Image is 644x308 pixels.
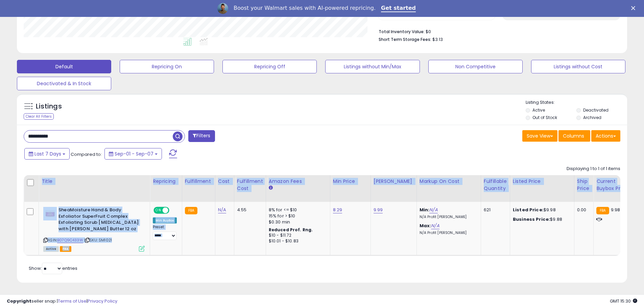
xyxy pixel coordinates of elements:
img: 61PYtsQgSwL._SL40_.jpg [43,207,57,220]
a: N/A [431,222,439,229]
div: Current Buybox Price [596,178,631,192]
div: Title [42,178,147,185]
p: N/A Profit [PERSON_NAME] [420,231,476,235]
span: ON [154,208,163,213]
b: Business Price: [513,216,550,222]
small: Amazon Fees. [269,185,273,191]
span: Sep-01 - Sep-07 [115,150,153,157]
button: Sep-01 - Sep-07 [104,148,162,160]
a: Get started [381,5,416,12]
span: All listings currently available for purchase on Amazon [43,246,59,252]
span: Show: entries [29,265,77,271]
div: Ship Price [577,178,591,192]
a: N/A [429,207,437,213]
div: Markup on Cost [420,178,478,185]
span: 2025-09-15 15:30 GMT [610,298,637,304]
label: Out of Stock [532,115,557,120]
p: N/A Profit [PERSON_NAME] [420,215,476,219]
b: Min: [420,207,430,213]
b: Total Inventory Value: [379,29,425,34]
button: Actions [591,130,620,142]
label: Active [532,107,545,113]
div: $10.01 - $10.83 [269,238,325,244]
div: Clear All Filters [24,113,54,120]
span: $3.13 [432,36,443,43]
b: Listed Price: [513,207,544,213]
div: $0.30 min [269,219,325,225]
h5: Listings [36,102,62,111]
button: Repricing On [120,60,214,73]
div: Fulfillment [185,178,212,185]
div: Repricing [153,178,179,185]
div: Amazon Fees [269,178,327,185]
div: Preset: [153,225,177,240]
div: 4.55 [237,207,261,213]
span: 9.98 [611,207,620,213]
small: FBA [596,207,609,214]
a: 8.29 [333,207,342,213]
span: FBA [60,246,71,252]
div: 0.00 [577,207,588,213]
b: Short Term Storage Fees: [379,37,431,42]
div: ASIN: [43,207,145,251]
div: 15% for > $10 [269,213,325,219]
div: Cost [218,178,231,185]
div: 8% for <= $10 [269,207,325,213]
div: 621 [484,207,505,213]
button: Last 7 Days [24,148,70,160]
div: [PERSON_NAME] [374,178,414,185]
label: Deactivated [583,107,609,113]
b: SheaMoisture Hand & Body Exfoliator SuperFruit Complex Exfoliating Scrub [MEDICAL_DATA] with [PER... [58,207,141,234]
div: Boost your Walmart sales with AI-powered repricing. [234,5,376,11]
span: | SKU: SM1021 [84,237,112,243]
p: Listing States: [526,99,627,106]
button: Listings without Min/Max [325,60,420,73]
a: Privacy Policy [88,298,117,304]
img: Profile image for Adrian [217,3,228,14]
div: Close [631,6,638,10]
button: Filters [188,130,215,142]
button: Repricing Off [222,60,317,73]
button: Non Competitive [428,60,523,73]
strong: Copyright [7,298,31,304]
a: Terms of Use [58,298,87,304]
button: Columns [558,130,590,142]
span: Compared to: [71,151,102,158]
b: Max: [420,222,431,229]
span: Last 7 Days [34,150,61,157]
div: seller snap | | [7,298,117,305]
button: Default [17,60,111,73]
div: $9.88 [513,216,569,222]
button: Deactivated & In Stock [17,77,111,90]
div: Fulfillable Quantity [484,178,507,192]
div: $9.98 [513,207,569,213]
span: OFF [168,208,179,213]
a: 9.99 [374,207,383,213]
span: Columns [563,133,584,139]
b: Reduced Prof. Rng. [269,227,313,233]
button: Save View [522,130,557,142]
a: B07Q9C433W [57,237,83,243]
a: N/A [218,207,226,213]
div: Listed Price [513,178,571,185]
label: Archived [583,115,601,120]
div: $10 - $11.72 [269,233,325,238]
div: Displaying 1 to 1 of 1 items [567,166,620,172]
button: Listings without Cost [531,60,625,73]
small: FBA [185,207,197,214]
div: Fulfillment Cost [237,178,263,192]
li: $0 [379,27,615,35]
th: The percentage added to the cost of goods (COGS) that forms the calculator for Min & Max prices. [416,175,481,202]
div: Win BuyBox [153,217,177,223]
div: Min Price [333,178,368,185]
